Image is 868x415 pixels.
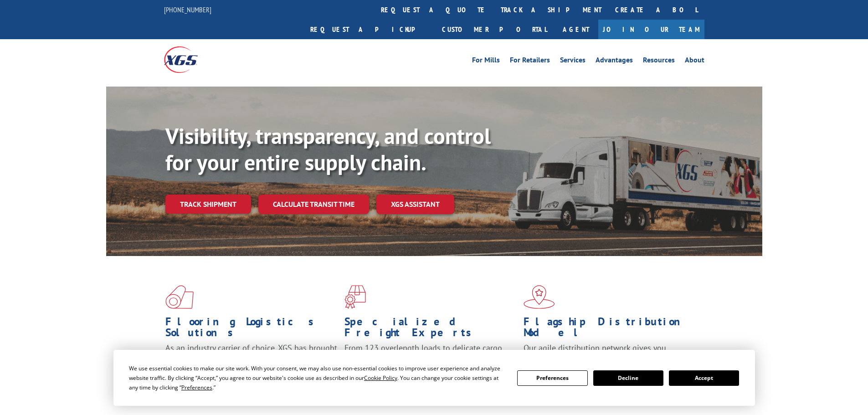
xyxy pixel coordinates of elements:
[344,343,517,383] p: From 123 overlength loads to delicate cargo, our experienced staff knows the best way to move you...
[344,316,517,343] h1: Specialized Freight Experts
[596,56,633,67] a: Advantages
[685,56,704,67] a: About
[165,316,338,343] h1: Flooring Logistics Solutions
[303,20,435,39] a: Request a pickup
[376,195,454,214] a: XGS ASSISTANT
[165,285,194,309] img: xgs-icon-total-supply-chain-intelligence-red
[364,374,397,382] span: Cookie Policy
[598,20,704,39] a: Join Our Team
[129,364,506,392] div: We use essential cookies to make our site work. With your consent, we may also use non-essential ...
[593,370,663,386] button: Decline
[113,350,755,406] div: Cookie Consent Prompt
[164,5,211,14] a: [PHONE_NUMBER]
[165,343,337,375] span: As an industry carrier of choice, XGS has brought innovation and dedication to flooring logistics...
[165,195,251,214] a: Track shipment
[165,122,491,176] b: Visibility, transparency, and control for your entire supply chain.
[643,56,675,67] a: Resources
[510,56,550,67] a: For Retailers
[181,384,212,391] span: Preferences
[669,370,739,386] button: Accept
[524,343,691,364] span: Our agile distribution network gives you nationwide inventory management on demand.
[472,56,500,67] a: For Mills
[554,20,598,39] a: Agent
[524,285,555,309] img: xgs-icon-flagship-distribution-model-red
[517,370,587,386] button: Preferences
[560,56,586,67] a: Services
[344,285,366,309] img: xgs-icon-focused-on-flooring-red
[524,316,696,343] h1: Flagship Distribution Model
[435,20,554,39] a: Customer Portal
[258,195,369,214] a: Calculate transit time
